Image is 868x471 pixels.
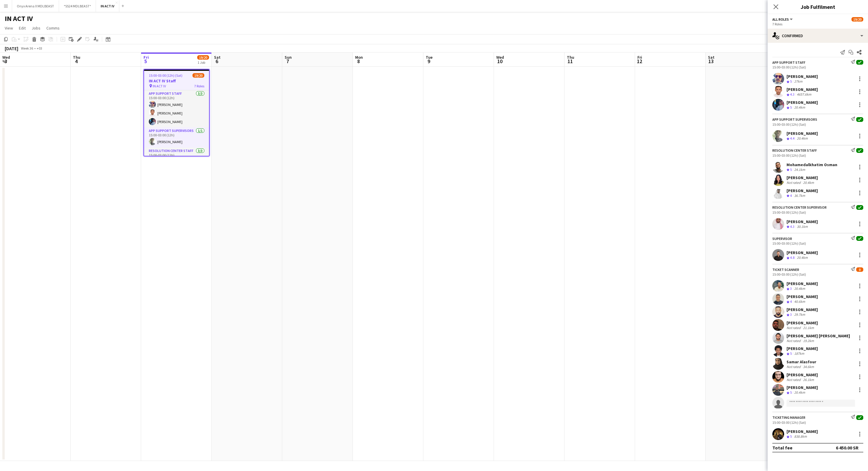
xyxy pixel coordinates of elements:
h3: Job Fulfilment [768,3,868,11]
div: [PERSON_NAME] [787,100,818,105]
div: Confirmed [768,29,868,43]
div: +03 [37,46,42,50]
div: 15:00-03:00 (12h) (Sat) [772,272,863,277]
h1: IN ACT IV [5,14,33,23]
span: Fri [143,55,149,60]
div: 15:00-03:00 (12h) (Sat) [772,122,863,127]
a: Edit [17,24,28,32]
span: Fri [637,55,642,60]
div: 20.4km [793,390,806,395]
div: 40.6km [793,299,806,304]
span: Thu [567,55,574,60]
div: [PERSON_NAME] [787,250,818,255]
div: 15:00-03:00 (12h) (Sat) [772,153,863,158]
span: Sat [214,55,221,60]
button: *SS24 MDLBEAST* [59,0,96,12]
div: [PERSON_NAME] [787,385,818,390]
div: 7 Roles [772,22,863,26]
span: 8 [354,58,363,65]
span: 4.3 [790,224,794,229]
span: 7 [284,58,292,65]
div: 15:00-03:00 (12h) (Sat) [772,65,863,69]
div: 1 Job [198,60,209,65]
span: Wed [2,55,10,60]
div: 19.2km [802,338,815,343]
span: 5 [790,79,792,84]
span: 4 [790,299,792,304]
span: Jobs [32,25,40,31]
div: [PERSON_NAME] [787,131,818,136]
span: 11 [566,58,574,65]
span: 5 [790,390,792,395]
div: Not rated [787,180,802,185]
div: 34.6km [802,364,815,369]
span: Edit [19,25,26,31]
span: 15:00-03:00 (12h) (Sat) [149,73,182,78]
span: Tue [426,55,433,60]
div: 26.1km [802,377,815,382]
div: [DATE] [5,45,18,51]
span: 13 [707,58,714,65]
span: 5 [790,167,792,172]
span: 19/20 [851,17,863,22]
span: 5 [790,351,792,356]
div: 21.1km [802,326,815,330]
div: [PERSON_NAME] [787,307,818,312]
div: 838.8km [793,434,808,439]
div: [PERSON_NAME] [PERSON_NAME] [787,333,850,338]
app-job-card: 15:00-03:00 (12h) (Sat)19/20IN ACT IV Staff IN ACT IV7 RolesApp Support Staff3/315:00-03:00 (12h)... [143,69,210,156]
span: 3 [790,312,792,317]
span: 19/20 [197,55,209,60]
span: 9 [425,58,433,65]
div: Total fee [772,445,792,451]
div: [PERSON_NAME] [787,294,818,299]
span: 5 [790,105,792,109]
div: Ticket Scanner [772,267,799,272]
div: 20.4km [796,136,809,141]
app-card-role: App Support Staff3/315:00-03:00 (12h)[PERSON_NAME][PERSON_NAME][PERSON_NAME] [144,90,209,127]
div: [PERSON_NAME] [787,188,818,193]
div: 20.4km [793,286,806,291]
span: View [5,25,13,31]
h3: IN ACT IV Staff [144,78,209,84]
div: 20.4km [793,105,806,110]
div: 30.1km [796,224,809,229]
div: App Support Supervisors [772,117,817,122]
div: 15:00-03:00 (12h) (Sat) [772,241,863,246]
span: 4.8 [790,255,794,260]
div: 24.1km [793,167,806,172]
span: 4.4 [790,136,794,140]
span: 4 [790,193,792,198]
div: 20.4km [796,255,809,260]
button: Onyx Arena X MDLBEAST [12,0,59,12]
div: [PERSON_NAME] [787,175,818,180]
span: 3 [1,58,10,65]
div: [PERSON_NAME] [787,372,818,377]
div: Samar Alasfour [787,359,816,364]
div: Supervisor [772,236,792,241]
div: [PERSON_NAME] [787,346,818,351]
a: Jobs [29,24,43,32]
a: View [2,24,15,32]
div: 27km [793,79,804,84]
span: IN ACT IV [153,84,166,88]
app-card-role: App Support Supervisors1/115:00-03:00 (12h)[PERSON_NAME] [144,127,209,148]
div: [PERSON_NAME] [787,87,818,92]
div: 15:00-03:00 (12h) (Sat) [772,420,863,425]
div: 15:00-03:00 (12h) (Sat) [772,210,863,215]
span: 19/20 [192,73,204,78]
div: Not rated [787,377,802,382]
div: [PERSON_NAME] [787,74,818,79]
span: Sun [285,55,292,60]
span: 10 [495,58,504,65]
div: Not rated [787,326,802,330]
div: Resolution Center Staff [772,148,817,153]
button: IN ACT IV [96,0,119,12]
button: All roles [772,17,794,22]
span: 7 Roles [194,84,204,88]
div: [PERSON_NAME] [787,281,818,286]
div: [PERSON_NAME] [787,429,818,434]
div: Ticketing Manager [772,415,805,420]
a: Comms [44,24,62,32]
